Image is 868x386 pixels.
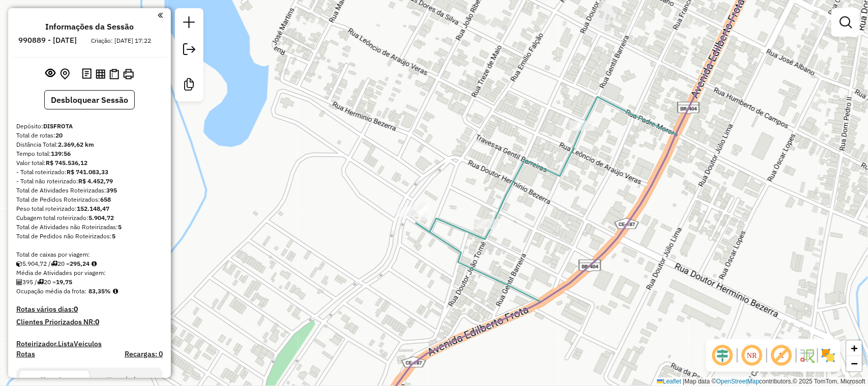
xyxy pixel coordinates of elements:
[16,177,163,186] div: - Total não roteirizado:
[710,343,735,368] span: Ocultar deslocamento
[851,342,858,354] span: +
[88,287,111,295] strong: 83,35%
[125,350,163,359] h4: Recargas: 0
[16,287,86,295] span: Ocupação média da frota:
[16,195,163,204] div: Total de Pedidos Roteirizados:
[16,318,163,326] h4: Clientes Priorizados NR:
[16,168,163,177] div: - Total roteirizado:
[16,268,163,278] div: Média de Atividades por viagem:
[16,279,22,285] i: Total de Atividades
[799,347,815,364] img: Fluxo de ruas
[16,305,163,314] h4: Rotas vários dias:
[78,177,113,185] strong: R$ 4.452,79
[16,350,35,359] a: Rotas
[43,122,73,130] strong: DISFROTA
[44,90,135,109] button: Desbloquear Sessão
[55,131,63,139] strong: 20
[16,140,163,149] div: Distância Total:
[716,378,760,385] a: OpenStreetMap
[683,378,684,385] span: |
[16,250,163,259] div: Total de caixas por viagem:
[58,141,94,148] strong: 2.369,62 km
[107,67,121,81] button: Visualizar Romaneio
[16,122,163,131] div: Depósito:
[19,36,77,45] h6: 990889 - [DATE]
[45,22,134,32] h4: Informações da Sessão
[88,214,114,222] strong: 5.904,72
[121,67,136,81] button: Imprimir Rotas
[112,232,115,240] strong: 5
[847,341,862,356] a: Zoom in
[118,223,122,231] strong: 5
[95,317,99,326] strong: 0
[37,279,44,285] i: Total de rotas
[92,261,97,267] i: Meta Caixas/viagem: 1,00 Diferença: 294,24
[16,204,163,213] div: Peso total roteirizado:
[16,340,163,348] h4: Roteirizador.ListaVeiculos
[80,66,94,82] button: Logs desbloquear sessão
[179,12,199,35] a: Nova sessão e pesquisa
[74,305,78,314] strong: 0
[16,186,163,195] div: Total de Atividades Roteirizadas:
[16,149,163,158] div: Tempo total:
[740,343,764,368] span: Ocultar NR
[70,260,89,267] strong: 295,24
[67,168,108,176] strong: R$ 741.083,33
[657,378,681,385] a: Leaflet
[851,357,858,370] span: −
[835,12,856,33] a: Exibir filtros
[44,66,58,82] button: Exibir sessão original
[179,74,199,97] a: Criar modelo
[847,356,862,371] a: Zoom out
[179,39,199,62] a: Exportar sessão
[654,377,868,386] div: Map data © contributors,© 2025 TomTom, Microsoft
[158,9,163,21] a: Clique aqui para minimizar o painel
[46,159,87,167] strong: R$ 745.536,12
[16,223,163,232] div: Total de Atividades não Roteirizadas:
[769,343,794,368] span: Exibir rótulo
[16,261,22,267] i: Cubagem total roteirizado
[16,232,163,241] div: Total de Pedidos não Roteirizados:
[820,347,836,364] img: Exibir/Ocultar setores
[94,67,107,80] button: Visualizar relatório de Roteirização
[77,205,109,212] strong: 152.148,47
[58,66,72,82] button: Centralizar mapa no depósito ou ponto de apoio
[16,259,163,268] div: 5.904,72 / 20 =
[87,36,156,45] div: Criação: [DATE] 17:22
[106,186,117,194] strong: 395
[16,158,163,168] div: Valor total:
[51,150,71,157] strong: 139:56
[51,261,57,267] i: Total de rotas
[16,278,163,287] div: 395 / 20 =
[100,196,111,203] strong: 658
[56,278,72,286] strong: 19,75
[16,131,163,140] div: Total de rotas:
[16,213,163,223] div: Cubagem total roteirizado:
[113,288,118,294] em: Média calculada utilizando a maior ocupação (%Peso ou %Cubagem) de cada rota da sessão. Rotas cro...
